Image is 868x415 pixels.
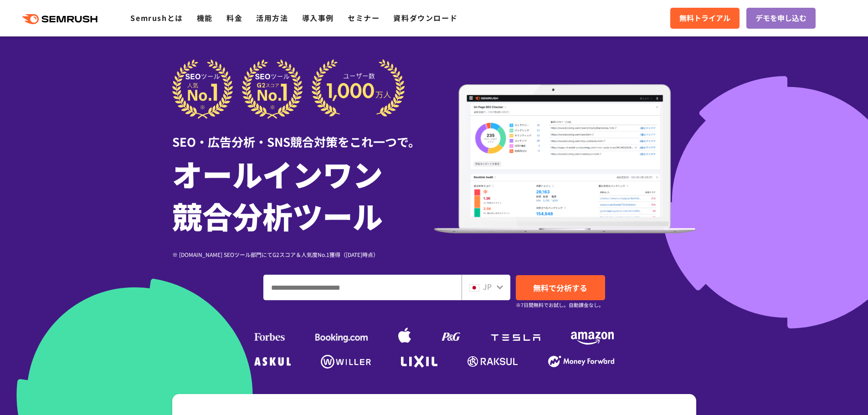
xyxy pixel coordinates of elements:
[679,12,730,24] span: 無料トライアル
[483,281,492,292] span: JP
[197,12,213,23] a: 機能
[172,250,434,259] div: ※ [DOMAIN_NAME] SEOツール部門にてG2スコア＆人気度No.1獲得（[DATE]時点）
[393,12,457,23] a: 資料ダウンロード
[533,282,587,293] span: 無料で分析する
[670,8,740,29] a: 無料トライアル
[226,12,242,23] a: 料金
[348,12,380,23] a: セミナー
[302,12,334,23] a: 導入事例
[746,8,816,29] a: デモを申し込む
[516,301,604,309] small: ※7日間無料でお試し。自動課金なし。
[264,275,461,300] input: ドメイン、キーワードまたはURLを入力してください
[256,12,288,23] a: 活用方法
[516,275,605,300] a: 無料で分析する
[755,12,806,24] span: デモを申し込む
[130,12,183,23] a: Semrushとは
[172,119,434,150] div: SEO・広告分析・SNS競合対策をこれ一つで。
[172,153,434,236] h1: オールインワン 競合分析ツール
